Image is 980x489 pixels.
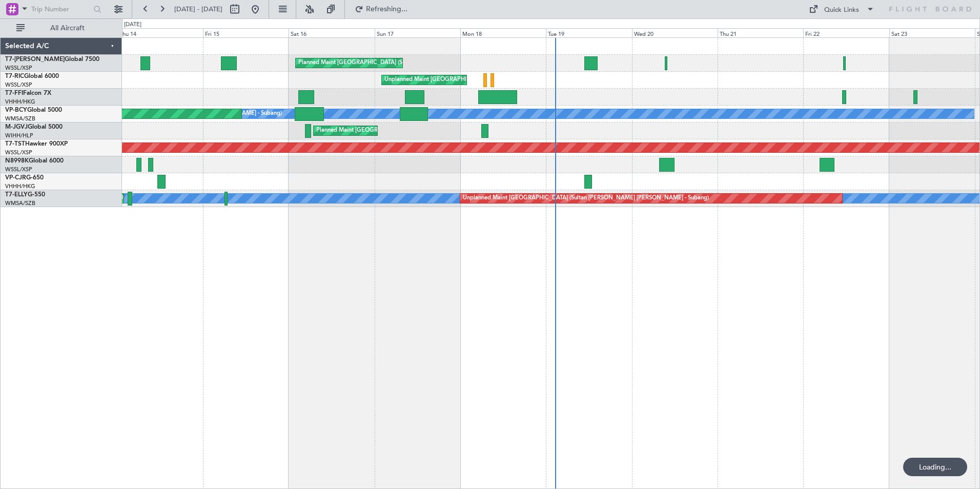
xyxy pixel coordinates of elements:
[5,73,24,79] span: T7-RIC
[31,2,90,17] input: Trip Number
[5,141,68,147] a: T7-TSTHawker 900XP
[5,73,59,79] a: T7-RICGlobal 6000
[5,199,35,207] a: WMSA/SZB
[289,28,374,37] div: Sat 16
[903,458,967,476] div: Loading...
[203,28,289,37] div: Fri 15
[5,115,35,123] a: WMSA/SZB
[11,20,111,36] button: All Aircraft
[5,56,65,63] span: T7-[PERSON_NAME]
[365,6,409,13] span: Refreshing...
[5,90,51,96] a: T7-FFIFalcon 7X
[174,5,222,14] span: [DATE] - [DATE]
[5,64,32,72] a: WSSL/XSP
[5,124,28,130] span: M-JGVJ
[632,28,718,37] div: Wed 20
[5,158,29,164] span: N8998K
[5,192,28,198] span: T7-ELLY
[804,1,880,17] button: Quick Links
[5,81,32,89] a: WSSL/XSP
[718,28,803,37] div: Thu 21
[460,28,546,37] div: Mon 18
[889,28,975,37] div: Sat 23
[124,21,141,29] div: [DATE]
[824,5,859,15] div: Quick Links
[5,192,45,198] a: T7-ELLYG-550
[5,90,23,96] span: T7-FFI
[316,123,437,138] div: Planned Maint [GEOGRAPHIC_DATA] (Seletar)
[5,107,27,113] span: VP-BCY
[298,55,419,71] div: Planned Maint [GEOGRAPHIC_DATA] (Seletar)
[5,175,26,181] span: VP-CJR
[5,98,35,106] a: VHHH/HKG
[350,1,412,17] button: Refreshing...
[5,56,99,63] a: T7-[PERSON_NAME]Global 7500
[117,28,203,37] div: Thu 14
[803,28,889,37] div: Fri 22
[5,107,62,113] a: VP-BCYGlobal 5000
[5,175,44,181] a: VP-CJRG-650
[384,72,512,88] div: Unplanned Maint [GEOGRAPHIC_DATA] (Seletar)
[27,25,108,32] span: All Aircraft
[5,132,33,139] a: WIHH/HLP
[5,141,25,147] span: T7-TST
[5,166,32,173] a: WSSL/XSP
[463,191,709,206] div: Unplanned Maint [GEOGRAPHIC_DATA] (Sultan [PERSON_NAME] [PERSON_NAME] - Subang)
[5,149,32,156] a: WSSL/XSP
[5,158,64,164] a: N8998KGlobal 6000
[546,28,631,37] div: Tue 19
[5,124,63,130] a: M-JGVJGlobal 5000
[375,28,460,37] div: Sun 17
[5,182,35,190] a: VHHH/HKG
